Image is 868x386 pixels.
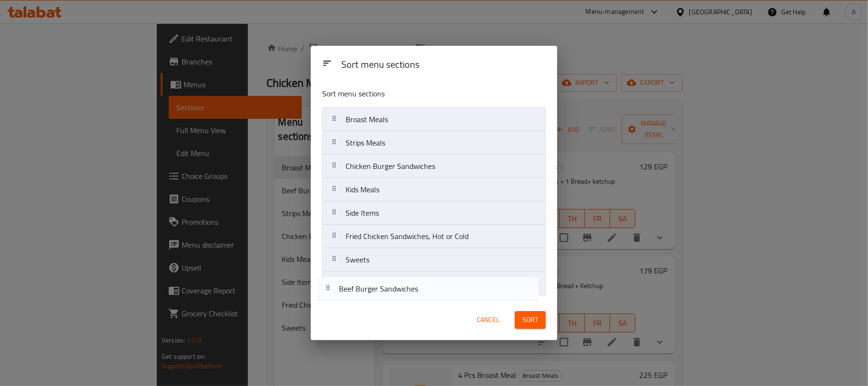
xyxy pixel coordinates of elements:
[477,314,500,326] span: Cancel
[337,54,550,76] div: Sort menu sections
[322,88,500,100] p: Sort menu sections
[473,311,503,329] button: Cancel
[522,314,538,326] span: Sort
[515,311,546,329] button: Sort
